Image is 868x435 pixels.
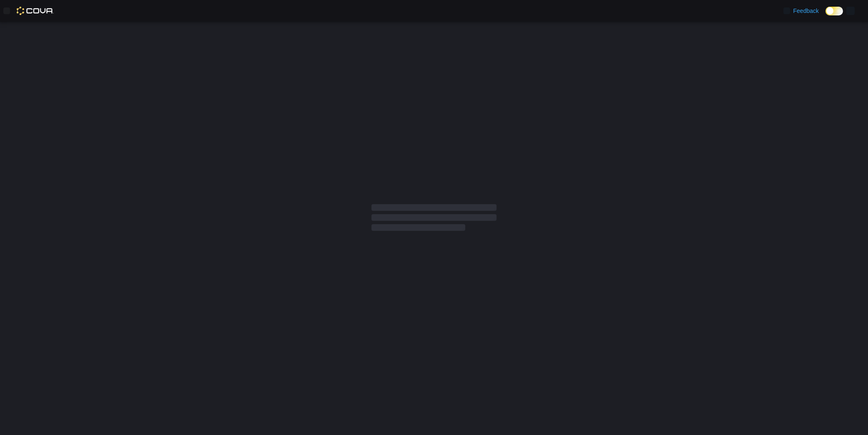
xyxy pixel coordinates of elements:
img: Cova [17,7,54,15]
a: Feedback [780,2,822,19]
span: Loading [371,206,497,232]
input: Dark Mode [825,7,843,15]
span: Feedback [793,7,819,15]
